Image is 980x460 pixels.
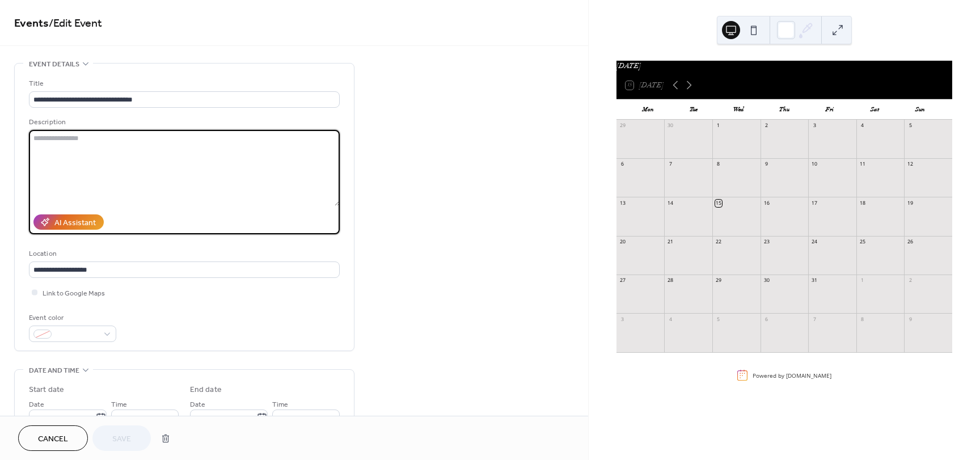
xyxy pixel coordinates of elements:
div: [DATE] [616,61,952,71]
div: 10 [811,161,818,168]
a: [DOMAIN_NAME] [786,371,831,379]
div: AI Assistant [54,217,96,229]
div: 9 [907,316,914,323]
div: 18 [859,200,866,206]
div: 7 [811,316,818,323]
div: Wed [716,99,762,120]
div: Tue [671,99,716,120]
div: 1 [859,277,866,284]
div: 14 [667,200,674,206]
div: 21 [667,238,674,245]
div: 12 [907,161,914,168]
div: 15 [715,200,722,206]
div: 20 [619,238,626,245]
div: 26 [907,238,914,245]
div: 8 [859,316,866,323]
div: 3 [619,316,626,323]
div: Mon [626,99,671,120]
span: Date [190,399,205,411]
span: / Edit Event [49,12,102,35]
div: 2 [907,277,914,284]
div: Description [29,116,337,128]
div: Location [29,248,337,260]
span: Link to Google Maps [43,288,105,299]
div: 30 [763,277,770,284]
a: Events [14,12,49,35]
div: 25 [859,238,866,245]
span: Cancel [38,433,68,445]
span: Event details [29,58,79,70]
div: 5 [907,123,914,129]
div: 17 [811,200,818,206]
div: 24 [811,238,818,245]
button: AI Assistant [33,214,104,230]
button: Cancel [18,425,88,451]
div: End date [190,384,222,396]
div: 22 [715,238,722,245]
div: Event color [29,312,114,324]
div: Fri [807,99,852,120]
div: Title [29,78,337,90]
div: Powered by [753,371,831,379]
div: 29 [715,277,722,284]
div: 6 [619,161,626,168]
div: 6 [763,316,770,323]
div: 27 [619,277,626,284]
div: 13 [619,200,626,206]
div: 2 [763,123,770,129]
div: 31 [811,277,818,284]
div: 19 [907,200,914,206]
div: Sun [898,99,943,120]
div: 30 [667,123,674,129]
div: Sat [852,99,898,120]
div: 23 [763,238,770,245]
div: 5 [715,316,722,323]
div: 7 [667,161,674,168]
span: Time [272,399,288,411]
span: Date and time [29,365,79,377]
div: Start date [29,384,64,396]
div: 4 [859,123,866,129]
div: 11 [859,161,866,168]
div: Thu [762,99,807,120]
span: Time [111,399,127,411]
div: 4 [667,316,674,323]
div: 29 [619,123,626,129]
div: 8 [715,161,722,168]
span: Date [29,399,44,411]
div: 16 [763,200,770,206]
div: 3 [811,123,818,129]
div: 9 [763,161,770,168]
div: 1 [715,123,722,129]
div: 28 [667,277,674,284]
